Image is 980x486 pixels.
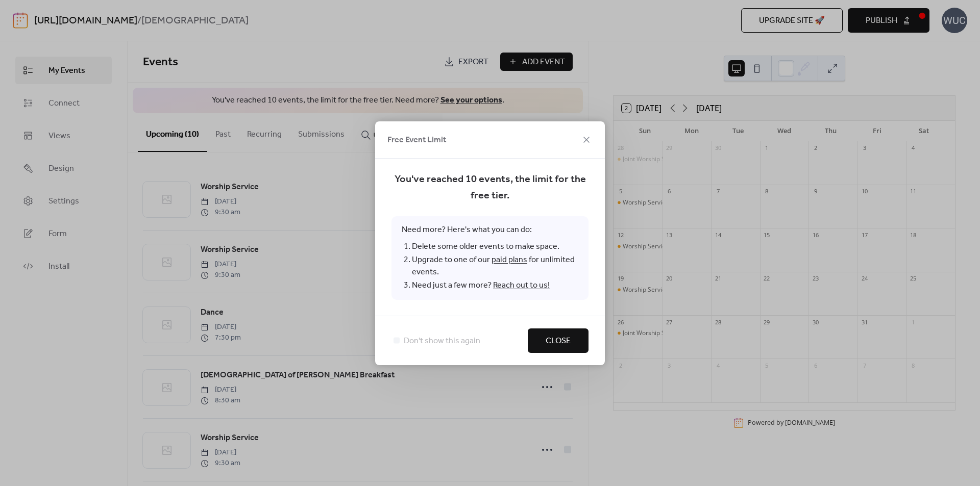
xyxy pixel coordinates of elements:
span: Don't show this again [404,335,480,347]
a: paid plans [492,252,527,268]
span: Need more? Here's what you can do: [391,216,589,300]
li: Need just a few more? [412,279,578,292]
span: Close [546,335,571,347]
li: Delete some older events to make space. [412,240,578,253]
button: Close [528,328,589,353]
li: Upgrade to one of our for unlimited events. [412,253,578,279]
span: Free Event Limit [387,134,446,146]
span: You've reached 10 events, the limit for the free tier. [391,171,589,204]
a: Reach out to us! [493,277,550,293]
